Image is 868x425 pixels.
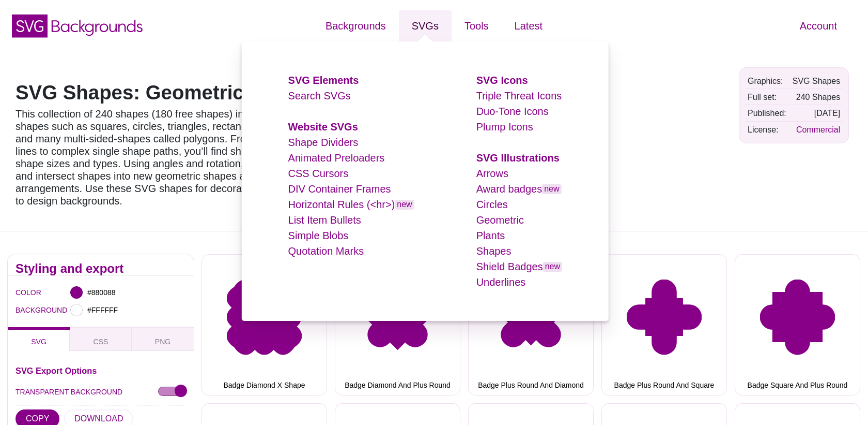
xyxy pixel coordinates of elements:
[790,74,843,89] td: SVG Shapes
[502,10,555,41] a: Latest
[288,168,349,179] a: CSS Cursors
[790,106,843,121] td: [DATE]
[790,90,843,105] td: 240 Shapes
[476,276,526,288] a: Underlines
[16,303,28,317] label: BACKGROUND
[476,75,528,86] a: SVG Icons
[745,74,789,89] td: Graphics:
[288,183,391,195] a: DIV Container Frames
[16,83,310,102] h1: SVG Shapes: Geometric
[745,90,789,105] td: Full set:
[745,106,789,121] td: Published:
[468,254,594,395] button: Badge Plus Round And Diamond
[288,90,351,101] a: Search SVGs
[288,121,358,133] a: Website SVGs
[155,338,171,346] span: PNG
[735,254,860,395] button: Badge Square And Plus Round
[288,245,364,257] a: Quotation Marks
[476,152,560,164] a: SVG Illustrations
[476,121,533,133] a: Plump Icons
[543,262,562,272] span: new
[313,10,399,41] a: Backgrounds
[395,200,414,210] span: new
[335,254,460,395] button: Badge Diamond And Plus Round
[796,125,840,134] a: Commercial
[288,75,359,86] a: SVG Elements
[476,183,562,195] a: Award badgesnew
[399,10,452,41] a: SVGs
[202,254,327,395] button: Badge Diamond X Shape
[288,152,385,164] a: Animated Preloaders
[476,168,508,179] a: Arrows
[452,10,502,41] a: Tools
[16,367,186,375] h3: SVG Export Options
[16,286,28,299] label: COLOR
[476,199,508,210] a: Circles
[476,90,562,101] a: Triple Threat Icons
[288,230,349,241] a: Simple Blobs
[745,122,789,137] td: License:
[16,385,122,399] label: TRANSPARENT BACKGROUND
[476,106,549,117] a: Duo-Tone Icons
[476,261,562,272] a: Shield Badgesnew
[16,108,310,207] p: This collection of 240 shapes (180 free shapes) includes basic shapes such as squares, circles, t...
[288,199,414,210] a: Horizontal Rules (<hr>)new
[94,338,109,346] span: CSS
[70,327,132,351] button: CSS
[132,327,194,351] button: PNG
[787,10,850,41] a: Account
[288,137,359,148] a: Shape Dividers
[476,214,524,226] a: Geometric
[601,254,727,395] button: Badge Plus Round And Square
[542,184,561,194] span: new
[476,230,505,241] a: Plants
[476,245,512,257] a: Shapes
[288,214,361,226] a: List Item Bullets
[16,265,186,273] h2: Styling and export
